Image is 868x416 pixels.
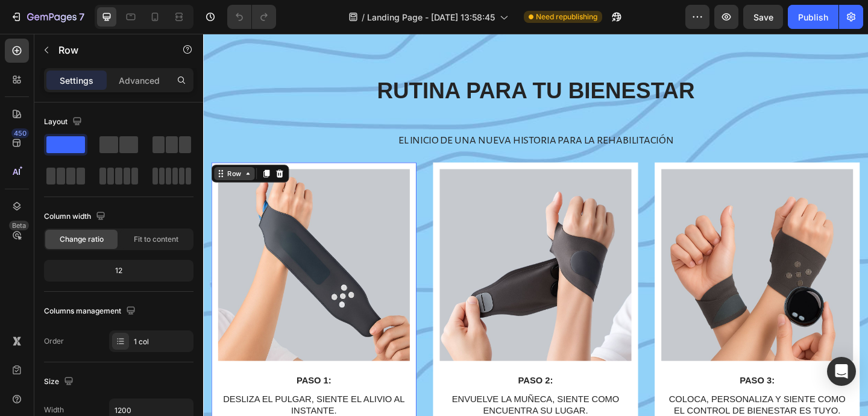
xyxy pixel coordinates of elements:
p: Advanced [119,74,160,87]
p: Settings [60,74,93,87]
div: Beta [9,221,29,230]
img: gempages_577331535061976052-b15e1278-3b4c-4027-9746-247447792eb2.jpg [16,147,225,356]
span: Save [753,12,773,22]
h2: RUTINA PARA TU BIENESTAR [9,45,714,78]
span: Change ratio [60,234,104,245]
p: PASO 3: [500,371,706,384]
div: Undo/Redo [227,5,276,29]
div: Open Intercom Messenger [827,357,856,386]
p: PASO 1: [17,371,224,384]
span: Need republishing [536,11,597,22]
button: Save [743,5,783,29]
button: Publish [788,5,838,29]
p: 7 [79,10,84,24]
span: EL INICIO DE UNA NUEVA HISTORIA PARA LA REHABILITACIÓN [212,110,512,122]
div: Row [24,147,44,157]
div: 12 [46,262,191,279]
div: Width [44,405,64,415]
div: Column width [44,209,108,225]
div: Size [44,374,76,390]
span: / [362,11,365,24]
img: gempages_577331535061976052-96755b83-3372-461f-b4d7-0ee082a207d8.jpg [257,147,466,356]
span: Fit to content [134,234,178,245]
div: Publish [798,11,828,24]
iframe: Design area [203,34,868,416]
button: 7 [5,5,90,29]
div: 1 col [134,336,190,347]
p: PASO 2: [259,371,465,384]
p: Row [58,43,161,57]
div: Layout [44,114,84,130]
img: gempages_577331535061976052-c676ad53-c344-4a91-a012-ea4afdf871a9.jpg [498,147,707,356]
div: Columns management [44,303,138,320]
div: Order [44,336,64,347]
span: Landing Page - [DATE] 13:58:45 [367,11,495,24]
div: 450 [11,128,29,138]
